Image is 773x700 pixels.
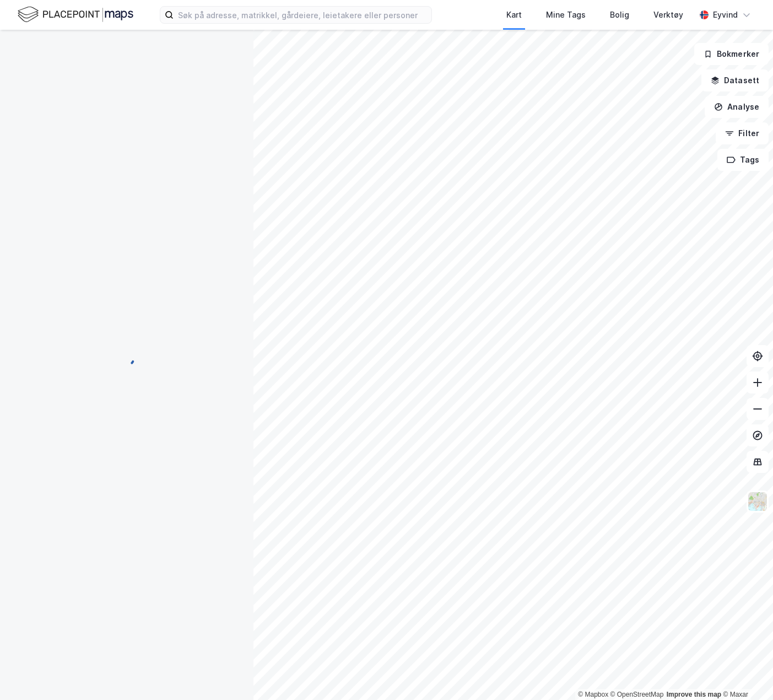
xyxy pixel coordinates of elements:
button: Bokmerker [694,43,769,65]
div: Mine Tags [546,8,586,21]
div: Verktøy [653,8,683,21]
img: Z [747,491,768,512]
div: Kart [506,8,522,21]
button: Filter [716,122,769,144]
img: logo.f888ab2527a4732fd821a326f86c7f29.svg [18,5,133,24]
div: Eyvind [713,8,738,21]
img: spinner.a6d8c91a73a9ac5275cf975e30b51cfb.svg [118,349,136,367]
iframe: Chat Widget [718,647,773,700]
a: OpenStreetMap [610,691,664,698]
input: Søk på adresse, matrikkel, gårdeiere, leietakere eller personer [174,7,431,23]
button: Tags [717,149,769,171]
div: Bolig [610,8,629,21]
button: Analyse [705,96,769,118]
a: Improve this map [667,691,721,698]
button: Datasett [701,69,769,91]
div: Kontrollprogram for chat [718,647,773,700]
a: Mapbox [578,691,608,698]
